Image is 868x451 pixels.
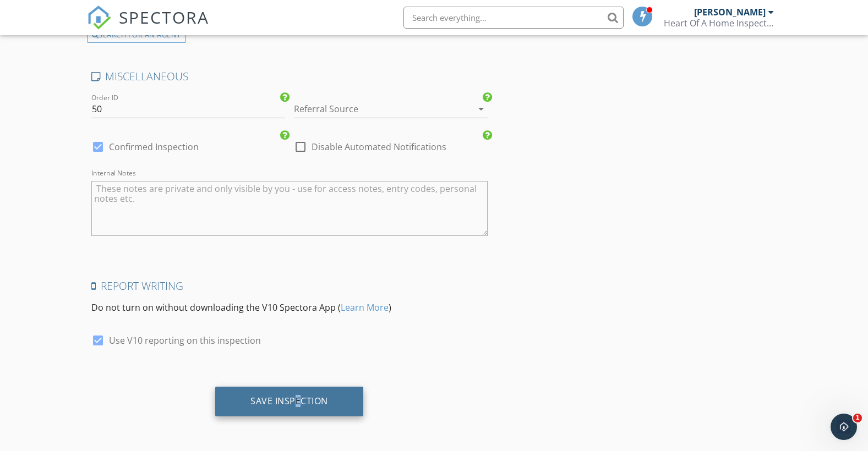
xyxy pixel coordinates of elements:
[250,395,328,406] div: Save Inspection
[119,5,209,29] span: SPECTORA
[474,102,488,116] i: arrow_drop_down
[91,301,488,314] p: Do not turn on without downloading the V10 Spectora App ( )
[341,301,389,313] a: Learn More
[91,279,488,293] h4: Report Writing
[87,5,111,30] img: The Best Home Inspection Software - Spectora
[91,181,488,236] textarea: Internal Notes
[87,15,209,38] a: SPECTORA
[109,141,199,152] label: Confirmed Inspection
[403,7,624,29] input: Search everything...
[109,335,261,346] label: Use V10 reporting on this inspection
[664,18,774,29] div: Heart Of A Home Inspections
[853,414,862,422] span: 1
[831,414,857,440] iframe: Intercom live chat
[91,69,488,84] h4: MISCELLANEOUS
[694,7,766,18] div: [PERSON_NAME]
[312,141,446,152] label: Disable Automated Notifications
